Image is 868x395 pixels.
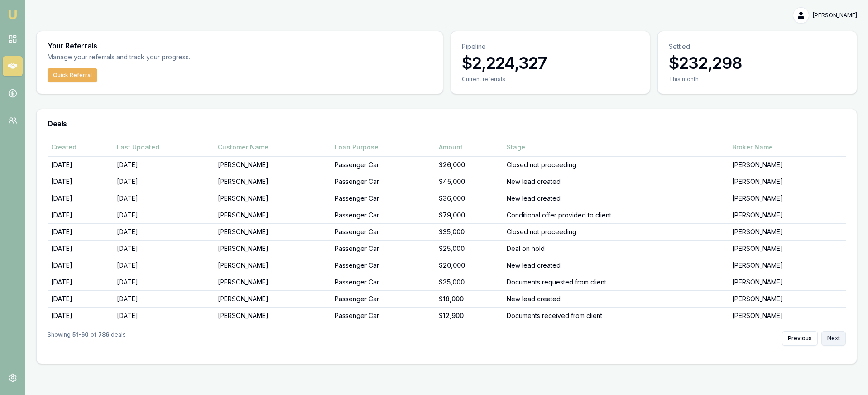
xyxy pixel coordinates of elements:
div: Amount [439,143,499,152]
div: $26,000 [439,160,499,169]
div: Broker Name [732,143,842,152]
div: Created [51,143,110,152]
span: [PERSON_NAME] [813,12,857,19]
td: Closed not proceeding [503,156,729,173]
div: Last Updated [117,143,210,152]
td: [DATE] [113,156,214,173]
td: [DATE] [113,190,214,207]
td: Passenger Car [331,290,435,307]
td: [PERSON_NAME] [214,223,331,240]
td: [PERSON_NAME] [729,307,846,324]
td: [DATE] [48,156,113,173]
div: $45,000 [439,177,499,186]
td: Documents received from client [503,307,729,324]
div: $35,000 [439,227,499,236]
td: Closed not proceeding [503,223,729,240]
button: Quick Referral [48,68,97,82]
td: [PERSON_NAME] [729,240,846,257]
div: Loan Purpose [335,143,432,152]
td: Passenger Car [331,274,435,290]
td: New lead created [503,257,729,274]
td: [PERSON_NAME] [729,290,846,307]
td: [PERSON_NAME] [214,274,331,290]
td: [DATE] [113,240,214,257]
div: $12,900 [439,311,499,320]
td: New lead created [503,173,729,190]
td: New lead created [503,290,729,307]
td: [DATE] [113,173,214,190]
td: [PERSON_NAME] [729,274,846,290]
td: [DATE] [48,290,113,307]
td: [DATE] [48,257,113,274]
td: Documents requested from client [503,274,729,290]
div: Customer Name [218,143,327,152]
td: [DATE] [113,207,214,223]
td: Passenger Car [331,223,435,240]
div: Showing of deals [48,331,126,346]
td: [DATE] [113,274,214,290]
div: $36,000 [439,194,499,203]
div: This month [669,76,846,83]
div: $18,000 [439,294,499,303]
td: [DATE] [113,223,214,240]
td: [DATE] [48,274,113,290]
td: Conditional offer provided to client [503,207,729,223]
p: Manage your referrals and track your progress. [48,52,279,63]
td: [DATE] [113,257,214,274]
div: $25,000 [439,244,499,253]
td: [PERSON_NAME] [214,156,331,173]
p: Settled [669,42,846,51]
td: [PERSON_NAME] [214,240,331,257]
td: [DATE] [48,307,113,324]
td: [PERSON_NAME] [729,156,846,173]
td: [PERSON_NAME] [214,290,331,307]
p: Pipeline [462,42,639,51]
td: [PERSON_NAME] [214,190,331,207]
td: Passenger Car [331,257,435,274]
td: [DATE] [48,223,113,240]
div: $35,000 [439,278,499,287]
td: Deal on hold [503,240,729,257]
button: Next [821,331,846,346]
td: Passenger Car [331,190,435,207]
h3: Your Referrals [48,42,432,49]
img: emu-icon-u.png [7,9,18,20]
td: [DATE] [113,307,214,324]
td: [DATE] [48,240,113,257]
td: [PERSON_NAME] [214,173,331,190]
h3: $2,224,327 [462,54,639,72]
td: [DATE] [48,173,113,190]
div: $79,000 [439,211,499,220]
td: New lead created [503,190,729,207]
td: Passenger Car [331,240,435,257]
h3: $232,298 [669,54,846,72]
strong: 51 - 60 [72,331,89,346]
td: Passenger Car [331,307,435,324]
div: $20,000 [439,261,499,270]
td: [DATE] [48,190,113,207]
td: [PERSON_NAME] [214,257,331,274]
td: Passenger Car [331,173,435,190]
td: [DATE] [48,207,113,223]
div: Current referrals [462,76,639,83]
td: [PERSON_NAME] [729,223,846,240]
td: Passenger Car [331,207,435,223]
button: Previous [782,331,818,346]
td: [PERSON_NAME] [729,257,846,274]
div: Stage [507,143,725,152]
td: Passenger Car [331,156,435,173]
h3: Deals [48,120,846,127]
td: [PERSON_NAME] [729,173,846,190]
strong: 786 [98,331,109,346]
td: [PERSON_NAME] [729,190,846,207]
td: [DATE] [113,290,214,307]
td: [PERSON_NAME] [729,207,846,223]
td: [PERSON_NAME] [214,207,331,223]
td: [PERSON_NAME] [214,307,331,324]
